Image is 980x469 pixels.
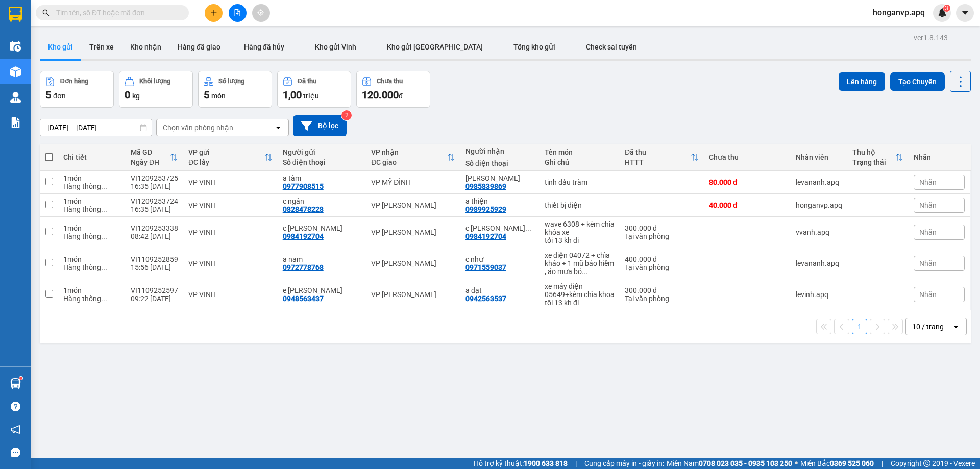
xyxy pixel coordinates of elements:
div: VP MỸ ĐÌNH [371,178,455,186]
div: VP VINH [188,290,273,299]
th: Toggle SortBy [126,144,183,171]
div: e kim oanh [283,286,361,294]
div: Số lượng [218,78,244,85]
div: 10 / trang [912,322,944,332]
div: VP [PERSON_NAME] [371,290,455,299]
span: Nhãn [919,228,937,236]
img: logo [5,55,22,106]
button: Kho gửi [40,35,81,59]
span: copyright [923,460,930,467]
div: VP [PERSON_NAME] [371,228,455,236]
div: Ghi chú [545,158,615,166]
div: Chọn văn phòng nhận [163,122,233,133]
div: 16:35 [DATE] [131,182,178,190]
span: Kho gửi [GEOGRAPHIC_DATA] [387,43,483,51]
div: 0989925929 [465,205,506,213]
div: Chưa thu [709,153,786,161]
div: VP [PERSON_NAME] [371,259,455,267]
div: Hàng thông thường [63,294,120,303]
div: 0948563437 [283,294,324,303]
div: a tâm [283,174,361,182]
span: ... [101,263,107,271]
span: Cung cấp máy in - giấy in: [584,458,664,469]
span: message [11,448,20,457]
div: 0972778768 [283,263,324,271]
div: 09:22 [DATE] [131,294,178,303]
div: 1 món [63,286,120,294]
span: Nhãn [919,290,937,299]
span: đơn [53,92,66,100]
strong: 0708 023 035 - 0935 103 250 [699,459,792,467]
div: Nhãn [914,153,965,161]
span: ... [101,205,107,213]
div: levananh.apq [796,259,842,267]
span: ... [525,224,531,232]
img: warehouse-icon [10,41,21,52]
div: Người gửi [283,148,361,156]
sup: 1 [19,377,22,380]
span: 0 [125,89,130,101]
span: question-circle [11,402,20,411]
button: Hàng đã giao [169,35,229,59]
div: 0971559037 [465,263,506,271]
button: Đơn hàng5đơn [40,71,114,108]
div: Nhân viên [796,153,842,161]
svg: open [274,124,282,132]
div: VP nhận [371,148,447,156]
div: Tại văn phòng [625,232,699,240]
div: 300.000 đ [625,224,699,232]
div: 0984192704 [283,232,324,240]
div: thiết bị điện [545,201,615,209]
div: Mã GD [131,148,170,156]
span: triệu [303,92,319,100]
span: 3 [945,5,948,12]
div: a thiện [465,197,534,205]
span: honganvp.apq [865,6,933,19]
div: VI1209253724 [131,197,178,205]
strong: CHUYỂN PHÁT NHANH AN PHÚ QUÝ [27,8,101,41]
span: search [42,9,50,16]
strong: 1900 633 818 [524,459,568,467]
div: 400.000 đ [625,255,699,263]
span: | [881,458,883,469]
button: Khối lượng0kg [119,71,193,108]
th: Toggle SortBy [366,144,460,171]
span: Kho gửi Vinh [315,43,356,51]
div: 0942563537 [465,294,506,303]
span: ⚪️ [795,461,798,465]
img: warehouse-icon [10,92,21,103]
svg: open [952,323,960,331]
span: Hàng đã hủy [244,43,284,51]
span: 5 [45,89,51,101]
div: Chưa thu [377,78,403,85]
div: ngọc tường [465,174,534,182]
div: 08:42 [DATE] [131,232,178,240]
div: Tên món [545,148,615,156]
div: c ngân [283,197,361,205]
div: a đạt [465,286,534,294]
div: Trạng thái [852,158,895,166]
div: HTTT [625,158,691,166]
span: | [575,458,577,469]
strong: 0369 525 060 [830,459,874,467]
button: Tạo Chuyến [890,72,945,91]
div: c quỳnh anh [283,224,361,232]
div: Hàng thông thường [63,205,120,213]
span: ... [101,232,107,240]
div: ver 1.8.143 [914,32,948,43]
button: 1 [852,319,867,334]
div: 80.000 đ [709,178,786,186]
button: aim [252,4,270,22]
div: c quỳnh anh 0979526548 [465,224,534,232]
button: Số lượng5món [198,71,272,108]
div: 16:35 [DATE] [131,205,178,213]
img: warehouse-icon [10,378,21,389]
div: ĐC lấy [188,158,264,166]
div: tối 13 kh đi [545,236,615,244]
div: VP gửi [188,148,264,156]
div: 15:56 [DATE] [131,263,178,271]
div: Hàng thông thường [63,232,120,240]
div: 1 món [63,174,120,182]
div: wave 6308 + kèm chìa khóa xe [545,220,615,236]
span: 5 [204,89,209,101]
